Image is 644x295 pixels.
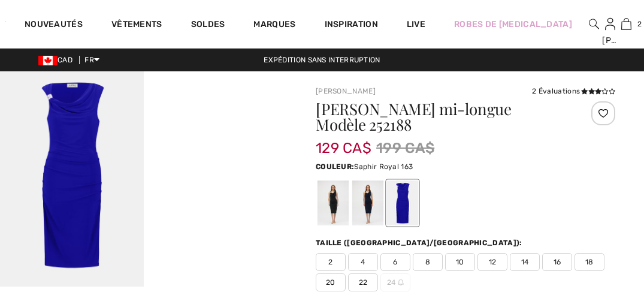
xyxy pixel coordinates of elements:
a: Live [407,18,425,31]
span: 22 [348,273,378,291]
div: 2 Évaluations [532,86,615,97]
img: Mon panier [621,17,631,31]
a: 2 [619,17,634,31]
video: Your browser does not support the video tag. [144,71,288,143]
div: Saphir Royal 163 [387,180,418,225]
a: Nouveautés [25,19,83,32]
span: 20 [316,273,346,291]
a: Se connecter [605,18,615,29]
a: [PERSON_NAME] [316,87,376,95]
a: Vêtements [111,19,162,32]
span: Couleur: [316,162,354,171]
span: 129 CA$ [316,128,371,156]
span: 2 [316,253,346,271]
span: 12 [477,253,507,271]
img: recherche [589,17,599,31]
span: 10 [445,253,475,271]
span: Saphir Royal 163 [354,162,413,171]
span: 18 [575,253,604,271]
div: Taille ([GEOGRAPHIC_DATA]/[GEOGRAPHIC_DATA]): [316,237,525,248]
span: 199 CA$ [376,137,434,159]
div: [PERSON_NAME] [602,34,617,47]
span: FR [84,56,99,64]
img: ring-m.svg [398,279,404,285]
a: Soldes [191,19,225,32]
div: Noir [318,180,349,225]
span: 14 [510,253,540,271]
span: Inspiration [325,19,378,32]
span: 4 [348,253,378,271]
img: Canadian Dollar [38,56,58,65]
h1: [PERSON_NAME] mi-longue Modèle 252188 [316,101,566,133]
span: 24 [380,273,410,291]
span: 6 [380,253,410,271]
img: 1ère Avenue [5,10,5,34]
span: 8 [413,253,443,271]
span: CAD [38,56,77,64]
img: Mes infos [605,17,615,31]
span: 16 [542,253,572,271]
a: Robes de [MEDICAL_DATA] [454,18,572,31]
span: 2 [637,19,642,29]
a: Marques [253,19,295,32]
div: Bleu Nuit [352,180,383,225]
